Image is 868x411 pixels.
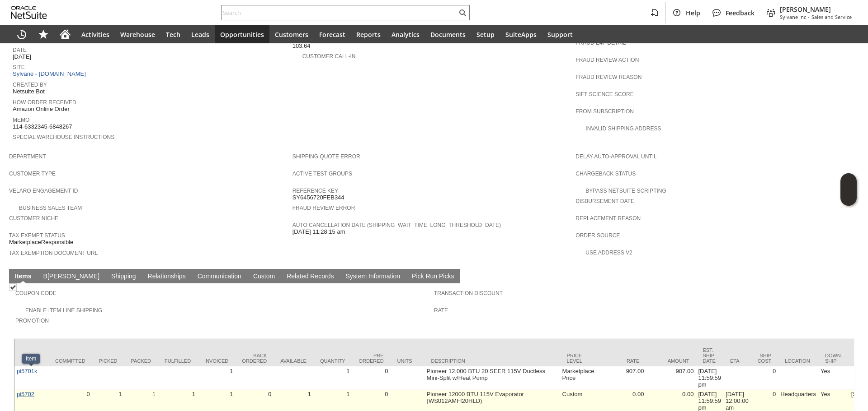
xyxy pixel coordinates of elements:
[430,30,466,39] span: Documents
[434,307,448,314] a: Rate
[81,30,109,39] span: Activities
[808,14,810,20] span: -
[471,25,500,43] a: Setup
[41,272,102,281] a: B[PERSON_NAME]
[780,14,806,20] span: Sylvane Inc
[258,272,261,280] span: u
[9,153,46,160] a: Department
[17,391,34,397] a: pi5702
[166,30,180,39] span: Tech
[160,25,186,43] a: Tech
[43,272,47,280] span: B
[576,232,620,239] a: Order Source
[16,29,27,40] svg: Recent Records
[13,99,76,106] a: How Order Received
[99,358,118,364] div: Picked
[785,358,811,364] div: Location
[457,7,468,18] svg: Search
[9,215,58,222] a: Customer Niche
[576,215,641,222] a: Replacement reason
[359,353,384,364] div: Pre Ordered
[291,272,295,280] span: e
[585,249,632,256] a: Use Address V2
[596,366,646,389] td: 907.00
[758,353,772,364] div: Ship Cost
[843,271,854,282] a: Unrolled view on
[356,30,381,39] span: Reports
[13,134,114,140] a: Special Warehouse Instructions
[425,366,560,389] td: Pioneer 12,000 BTU 20 SEER 115V Ductless Mini-Split w/Heat Pump
[13,117,29,123] a: Memo
[585,188,666,194] a: Bypass NetSuite Scripting
[15,290,57,296] a: Coupon Code
[111,272,115,280] span: S
[191,30,209,39] span: Leads
[818,366,849,389] td: Yes
[343,272,402,281] a: System Information
[320,358,345,364] div: Quantity
[15,318,49,324] a: Promotion
[54,25,76,43] a: Home
[397,358,418,364] div: Units
[434,290,503,296] a: Transaction Discount
[431,358,553,364] div: Description
[560,366,597,389] td: Marketplace Price
[13,123,72,130] span: 114-6332345-6848267
[146,272,188,281] a: Relationships
[284,272,336,281] a: Related Records
[576,198,634,204] a: Disbursement Date
[60,29,71,40] svg: Home
[9,232,65,239] a: Tax Exempt Status
[204,358,228,364] div: Invoiced
[576,57,639,63] a: Fraud Review Action
[576,108,634,115] a: From Subscription
[703,347,717,364] div: Est. Ship Date
[165,358,191,364] div: Fulfilled
[269,25,314,43] a: Customers
[292,194,344,201] span: SY6456720FEB344
[11,25,33,43] a: Recent Records
[780,5,852,14] span: [PERSON_NAME]
[646,366,696,389] td: 907.00
[412,272,416,280] span: P
[751,366,778,389] td: 0
[186,25,215,43] a: Leads
[476,30,495,39] span: Setup
[292,42,311,50] span: 103.64
[726,9,755,17] span: Feedback
[319,30,345,39] span: Forecast
[215,25,269,43] a: Opportunities
[19,205,82,211] a: Business Sales Team
[292,188,338,194] a: Reference Key
[585,125,661,132] a: Invalid Shipping Address
[13,53,31,60] span: [DATE]
[33,25,54,43] div: Shortcuts
[825,353,842,364] div: Down. Ship
[195,272,244,281] a: Communication
[653,358,689,364] div: Amount
[292,153,360,160] a: Shipping Quote Error
[686,9,700,17] span: Help
[280,358,307,364] div: Available
[542,25,578,43] a: Support
[313,366,352,389] td: 1
[292,205,355,211] a: Fraud Review Error
[500,25,542,43] a: SuiteApps
[386,25,425,43] a: Analytics
[292,222,501,228] a: Auto Cancellation Date (shipping_wait_time_long_threshold_date)
[9,188,78,194] a: Velaro Engagement ID
[840,190,857,206] span: Oracle Guided Learning Widget. To move around, please hold and drag
[547,30,573,39] span: Support
[21,358,42,364] div: Item
[222,7,457,18] input: Search
[26,356,36,362] div: Item
[410,272,456,281] a: Pick Run Picks
[9,250,98,256] a: Tax Exemption Document URL
[131,358,151,364] div: Packed
[292,171,352,177] a: Active Test Groups
[352,366,391,389] td: 0
[9,171,56,177] a: Customer Type
[13,106,70,113] span: Amazon Online Order
[350,272,353,280] span: y
[13,88,45,95] span: Netsuite Bot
